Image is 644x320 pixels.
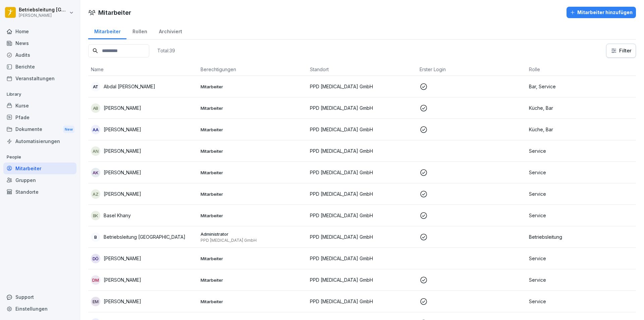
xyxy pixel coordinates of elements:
p: Betriebsleitung [GEOGRAPHIC_DATA] [104,233,185,240]
p: Library [3,89,76,100]
p: Service [529,212,633,219]
p: [PERSON_NAME] [104,126,141,133]
p: Service [529,190,633,197]
p: Total: 39 [157,47,175,54]
p: People [3,152,76,163]
p: Küche, Bar [529,126,633,133]
a: Rollen [126,22,153,39]
th: Standort [307,63,417,76]
button: Mitarbeiter hinzufügen [567,7,636,18]
p: [PERSON_NAME] [104,104,141,111]
p: Service [529,276,633,283]
p: PPD [MEDICAL_DATA] GmbH [310,83,414,90]
p: [PERSON_NAME] [104,147,141,154]
div: Filter [610,47,632,54]
div: AT [91,82,100,91]
p: Mitarbeiter [201,105,305,111]
p: Mitarbeiter [201,299,305,305]
p: PPD [MEDICAL_DATA] GmbH [310,169,414,176]
p: Mitarbeiter [201,84,305,90]
p: PPD [MEDICAL_DATA] GmbH [310,104,414,111]
p: Service [529,255,633,262]
a: News [3,37,76,49]
div: DM [91,275,100,285]
th: Name [88,63,198,76]
a: Mitarbeiter [3,163,76,174]
div: AA [91,125,100,134]
p: Basel Khany [104,212,131,219]
a: Archiviert [153,22,188,39]
p: Betriebsleitung [GEOGRAPHIC_DATA] [19,7,68,13]
p: Abdal [PERSON_NAME] [104,83,155,90]
h1: Mitarbeiter [98,8,131,17]
p: [PERSON_NAME] [19,13,68,18]
a: Standorte [3,186,76,198]
p: PPD [MEDICAL_DATA] GmbH [310,233,414,240]
a: Pfade [3,111,76,123]
p: Bar, Service [529,83,633,90]
p: PPD [MEDICAL_DATA] GmbH [310,298,414,305]
p: PPD [MEDICAL_DATA] GmbH [310,147,414,154]
div: AB [91,103,100,113]
p: Service [529,147,633,154]
p: PPD [MEDICAL_DATA] GmbH [310,276,414,283]
a: Mitarbeiter [88,22,126,39]
p: Mitarbeiter [201,213,305,219]
p: PPD [MEDICAL_DATA] GmbH [201,238,305,243]
p: Mitarbeiter [201,277,305,283]
th: Erster Login [417,63,527,76]
p: Betriebsleitung [529,233,633,240]
p: Mitarbeiter [201,148,305,154]
div: AK [91,168,100,177]
a: DokumenteNew [3,123,76,136]
a: Home [3,26,76,37]
th: Berechtigungen [198,63,308,76]
div: DÖ [91,254,100,263]
a: Audits [3,49,76,61]
a: Einstellungen [3,303,76,315]
p: Mitarbeiter [201,191,305,197]
a: Automatisierungen [3,135,76,147]
a: Kurse [3,100,76,111]
p: Administrator [201,231,305,237]
div: New [63,126,74,133]
a: Berichte [3,61,76,73]
p: Mitarbeiter [201,170,305,176]
div: EM [91,297,100,306]
p: [PERSON_NAME] [104,255,141,262]
a: Gruppen [3,174,76,186]
div: Support [3,291,76,303]
p: PPD [MEDICAL_DATA] GmbH [310,212,414,219]
p: Service [529,298,633,305]
p: Mitarbeiter [201,256,305,262]
div: B [91,232,100,242]
p: [PERSON_NAME] [104,298,141,305]
p: Service [529,169,633,176]
th: Rolle [526,63,636,76]
p: [PERSON_NAME] [104,276,141,283]
p: PPD [MEDICAL_DATA] GmbH [310,126,414,133]
p: Küche, Bar [529,104,633,111]
p: PPD [MEDICAL_DATA] GmbH [310,190,414,197]
a: Veranstaltungen [3,73,76,84]
div: Mitarbeiter hinzufügen [570,9,633,16]
p: Mitarbeiter [201,127,305,133]
p: [PERSON_NAME] [104,190,141,197]
div: BK [91,211,100,220]
p: PPD [MEDICAL_DATA] GmbH [310,255,414,262]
